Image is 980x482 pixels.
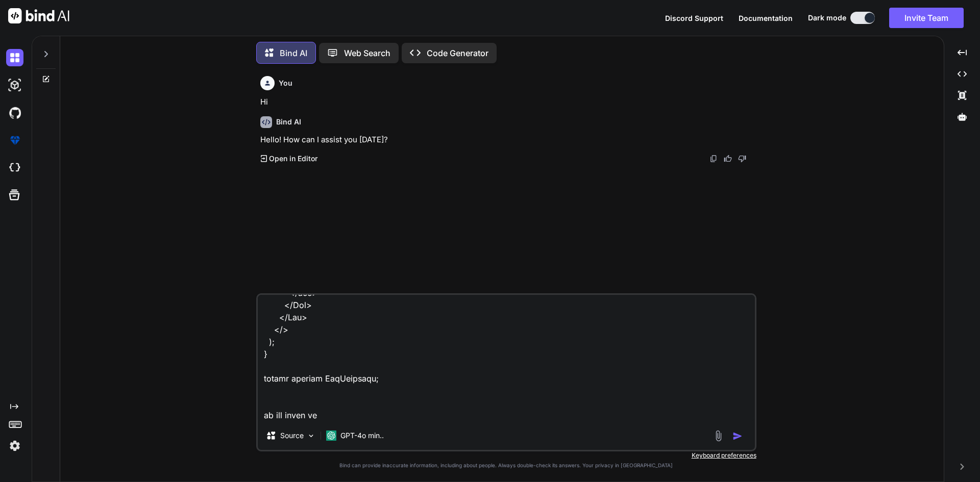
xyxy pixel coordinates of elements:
img: settings [6,437,23,454]
span: Dark mode [808,13,846,23]
button: Invite Team [889,8,964,28]
p: Source [280,430,304,441]
img: darkChat [6,49,23,66]
img: attachment [713,430,724,442]
img: cloudideIcon [6,159,23,176]
p: Code Generator [427,47,488,59]
p: GPT-4o min.. [340,430,384,441]
p: Hello! How can I assist you [DATE]? [260,134,754,146]
p: Keyboard preferences [256,451,756,460]
textarea: loremi { Dolors, Ame, Cons, Adi } elit "seddo-eiusmodte"; incidi Utlabo etdo "magna-aliqua"; enim... [258,295,755,421]
p: Hi [260,96,754,108]
h6: Bind AI [276,117,301,127]
h6: You [279,78,292,88]
span: Documentation [739,14,793,22]
img: like [724,155,732,163]
p: Bind AI [280,47,307,59]
img: GPT-4o mini [326,430,336,441]
img: premium [6,132,23,149]
span: Discord Support [665,14,723,22]
button: Documentation [739,13,793,23]
p: Bind can provide inaccurate information, including about people. Always double-check its answers.... [256,462,756,469]
img: icon [732,431,743,441]
img: githubDark [6,104,23,121]
img: copy [709,155,718,163]
button: Discord Support [665,13,723,23]
img: dislike [738,155,746,163]
p: Web Search [344,47,390,59]
img: Pick Models [307,432,315,440]
img: darkAi-studio [6,77,23,94]
img: Bind AI [8,8,69,23]
p: Open in Editor [269,154,317,164]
